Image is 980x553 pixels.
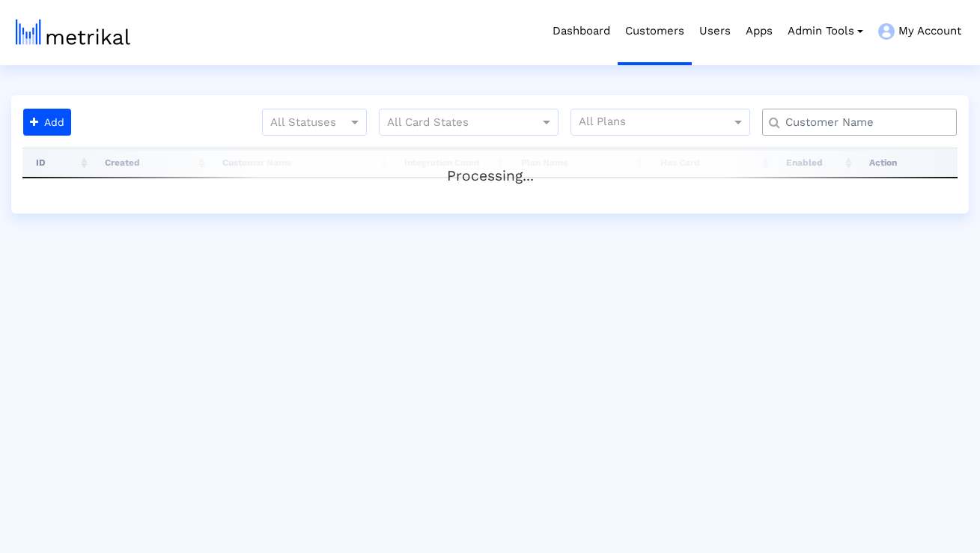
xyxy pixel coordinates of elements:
[387,113,523,133] input: All Card States
[579,113,734,133] input: All Plans
[856,148,958,178] th: Action
[878,23,895,40] img: my-account-menu-icon.png
[508,148,648,178] th: Plan Name
[22,151,958,181] div: Processing...
[16,19,130,45] img: metrical-logo-light.png
[23,109,71,136] button: Add
[775,115,951,130] input: Customer Name
[391,148,508,178] th: Integration Count
[773,148,856,178] th: Enabled
[22,148,91,178] th: ID
[209,148,391,178] th: Customer Name
[647,148,773,178] th: Has Card
[91,148,208,178] th: Created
